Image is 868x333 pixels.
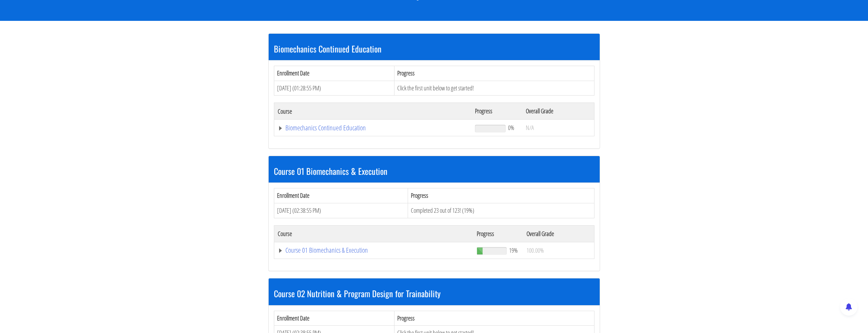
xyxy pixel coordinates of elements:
[509,246,518,254] span: 19%
[394,66,594,81] th: Progress
[274,225,473,242] th: Course
[394,81,594,96] td: Click the first unit below to get started!
[408,188,594,203] th: Progress
[408,203,594,218] td: Completed 23 out of 123! (19%)
[522,120,594,136] td: N/A
[523,242,594,259] td: 100.00%
[274,203,408,218] td: [DATE] (02:38:55 PM)
[274,103,471,120] th: Course
[274,188,408,203] th: Enrollment Date
[522,103,594,120] th: Overall Grade
[274,81,394,96] td: [DATE] (01:28:55 PM)
[278,247,470,254] a: Course 01 Biomechanics & Execution
[523,225,594,242] th: Overall Grade
[274,311,394,326] th: Enrollment Date
[274,166,594,176] h3: Course 01 Biomechanics & Execution
[394,311,594,326] th: Progress
[473,225,523,242] th: Progress
[274,66,394,81] th: Enrollment Date
[508,124,514,131] span: 0%
[278,124,468,131] a: Biomechanics Continued Education
[274,44,594,53] h3: Biomechanics Continued Education
[274,289,594,298] h3: Course 02 Nutrition & Program Design for Trainability
[471,103,522,120] th: Progress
